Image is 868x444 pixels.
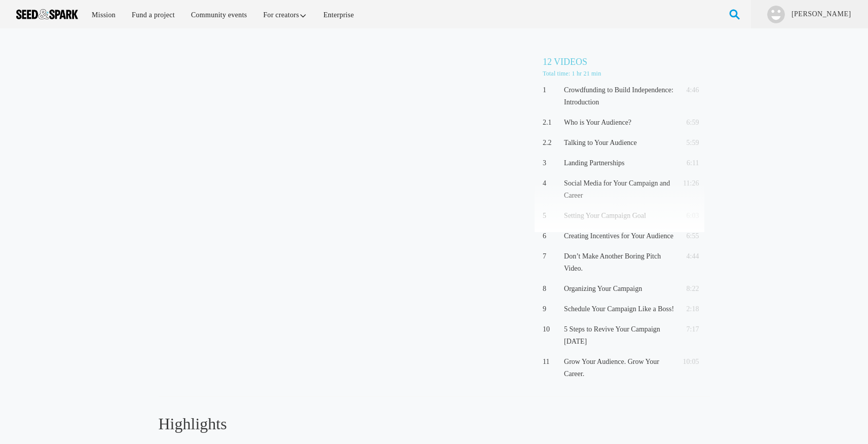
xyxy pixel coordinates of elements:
p: Organizing Your Campaign [564,283,674,295]
p: 7:17 [678,323,699,336]
p: Crowdfunding to Build Independence: Introduction [564,84,674,108]
p: 8 [543,283,560,295]
p: Schedule Your Campaign Like a Boss! [564,303,674,315]
p: 4:46 [678,84,699,96]
p: 2:18 [678,303,699,315]
p: 11 [543,356,560,368]
p: 4 [543,177,560,190]
p: Social Media for Your Campaign and Career [564,177,674,202]
p: 3 [543,157,560,169]
p: 5 Steps to Revive Your Campaign [DATE] [564,323,674,348]
a: Mission [85,4,123,26]
p: 6:03 [678,210,699,222]
h5: 12 Videos [543,55,710,69]
p: Who is Your Audience? [564,117,674,129]
p: Don’t Make Another Boring Pitch Video. [564,250,674,275]
p: 8:22 [678,283,699,295]
p: 2.2 [543,137,560,149]
p: 9 [543,303,560,315]
p: 5 [543,210,560,222]
a: [PERSON_NAME] [790,9,852,19]
p: Grow Your Audience. Grow Your Career. [564,356,674,380]
a: For creators [256,4,315,26]
p: 6 [543,230,560,242]
p: 6:55 [678,230,699,242]
p: Creating Incentives for Your Audience [564,230,674,242]
p: 5:59 [678,137,699,149]
p: 1 [543,84,560,96]
p: Landing Partnerships [564,157,674,169]
img: Seed amp; Spark [16,9,78,19]
p: 6:11 [678,157,699,169]
a: Enterprise [316,4,361,26]
p: 10:05 [678,356,699,368]
a: Fund a project [125,4,182,26]
h3: Highlights [159,413,655,434]
p: 6:59 [678,117,699,129]
p: 11:26 [678,177,699,190]
p: 4:44 [678,250,699,263]
p: Setting Your Campaign Goal [564,210,674,222]
p: 2.1 [543,117,560,129]
a: Community events [184,4,254,26]
p: Talking to Your Audience [564,137,674,149]
p: 7 [543,250,560,263]
p: Total time: 1 hr 21 min [543,69,710,78]
img: user.png [767,6,785,23]
p: 10 [543,323,560,336]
